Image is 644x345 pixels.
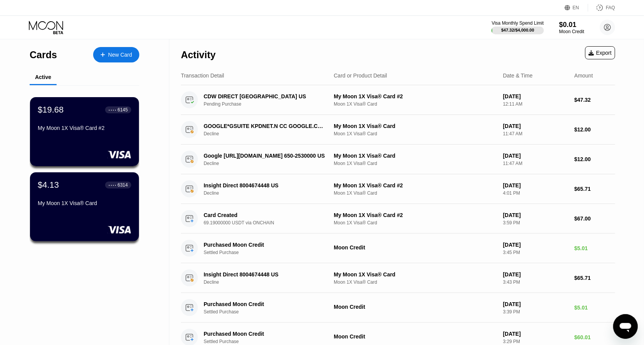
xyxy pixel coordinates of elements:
[334,190,497,196] div: Moon 1X Visa® Card
[574,186,615,192] div: $65.71
[204,190,336,196] div: Decline
[503,101,568,107] div: 12:11 AM
[503,182,568,188] div: [DATE]
[559,21,584,34] div: $0.01Moon Credit
[588,4,615,12] div: FAQ
[181,293,615,323] div: Purchased Moon CreditSettled PurchaseMoon Credit[DATE]3:39 PM$5.01
[503,93,568,99] div: [DATE]
[109,109,116,111] div: ● ● ● ●
[503,161,568,166] div: 11:47 AM
[559,21,584,29] div: $0.01
[38,105,64,115] div: $19.68
[204,123,326,129] div: GOOGLE*GSUITE KPDNET.N CC GOOGLE.COMUS
[492,20,544,34] div: Visa Monthly Spend Limit$47.32/$4,000.00
[181,49,216,61] div: Activity
[503,301,568,307] div: [DATE]
[334,304,497,310] div: Moon Credit
[204,220,336,226] div: 69.19000000 USDT via ONCHAIN
[334,333,497,340] div: Moon Credit
[204,212,326,218] div: Card Created
[204,101,336,107] div: Pending Purchase
[334,271,497,278] div: My Moon 1X Visa® Card
[204,271,326,278] div: Insight Direct 8004674448 US
[503,331,568,337] div: [DATE]
[334,220,497,226] div: Moon 1X Visa® Card
[30,97,139,166] div: $19.68● ● ● ●6145My Moon 1X Visa® Card #2
[334,279,497,285] div: Moon 1X Visa® Card
[35,74,51,80] div: Active
[503,271,568,278] div: [DATE]
[204,279,336,285] div: Decline
[573,5,579,10] div: EN
[574,97,615,103] div: $47.32
[204,182,326,188] div: Insight Direct 8004674448 US
[606,5,615,10] div: FAQ
[117,107,128,113] div: 6145
[503,250,568,255] div: 3:45 PM
[334,131,497,136] div: Moon 1X Visa® Card
[334,123,497,129] div: My Moon 1X Visa® Card
[574,305,615,311] div: $5.01
[503,212,568,218] div: [DATE]
[204,131,336,136] div: Decline
[38,200,131,206] div: My Moon 1X Visa® Card
[503,72,533,79] div: Date & Time
[204,339,336,344] div: Settled Purchase
[501,28,534,32] div: $47.32 / $4,000.00
[204,250,336,255] div: Settled Purchase
[334,244,497,251] div: Moon Credit
[503,123,568,129] div: [DATE]
[585,46,615,59] div: Export
[204,301,326,307] div: Purchased Moon Credit
[204,242,326,248] div: Purchased Moon Credit
[204,93,326,99] div: CDW DIRECT [GEOGRAPHIC_DATA] US
[181,234,615,263] div: Purchased Moon CreditSettled PurchaseMoon Credit[DATE]3:45 PM$5.01
[565,4,588,12] div: EN
[38,180,59,190] div: $4.13
[181,85,615,115] div: CDW DIRECT [GEOGRAPHIC_DATA] USPending PurchaseMy Moon 1X Visa® Card #2Moon 1X Visa® Card[DATE]12...
[334,182,497,188] div: My Moon 1X Visa® Card #2
[181,115,615,145] div: GOOGLE*GSUITE KPDNET.N CC GOOGLE.COMUSDeclineMy Moon 1X Visa® CardMoon 1X Visa® Card[DATE]11:47 A...
[108,52,132,58] div: New Card
[334,153,497,159] div: My Moon 1X Visa® Card
[574,156,615,162] div: $12.00
[503,220,568,226] div: 3:59 PM
[574,334,615,340] div: $60.01
[613,314,638,339] iframe: Button to launch messaging window
[589,50,612,56] div: Export
[181,204,615,234] div: Card Created69.19000000 USDT via ONCHAINMy Moon 1X Visa® Card #2Moon 1X Visa® Card[DATE]3:59 PM$6...
[503,131,568,136] div: 11:47 AM
[334,93,497,99] div: My Moon 1X Visa® Card #2
[503,279,568,285] div: 3:43 PM
[204,153,326,159] div: Google [URL][DOMAIN_NAME] 650-2530000 US
[181,145,615,174] div: Google [URL][DOMAIN_NAME] 650-2530000 USDeclineMy Moon 1X Visa® CardMoon 1X Visa® Card[DATE]11:47...
[574,126,615,133] div: $12.00
[93,47,139,62] div: New Card
[181,174,615,204] div: Insight Direct 8004674448 USDeclineMy Moon 1X Visa® Card #2Moon 1X Visa® Card[DATE]4:01 PM$65.71
[181,72,224,79] div: Transaction Detail
[492,20,544,26] div: Visa Monthly Spend Limit
[30,172,139,241] div: $4.13● ● ● ●6314My Moon 1X Visa® Card
[503,153,568,159] div: [DATE]
[334,161,497,166] div: Moon 1X Visa® Card
[503,242,568,248] div: [DATE]
[574,275,615,281] div: $65.71
[38,125,131,131] div: My Moon 1X Visa® Card #2
[574,215,615,222] div: $67.00
[334,101,497,107] div: Moon 1X Visa® Card
[117,182,128,188] div: 6314
[559,29,584,34] div: Moon Credit
[574,72,593,79] div: Amount
[204,161,336,166] div: Decline
[334,212,497,218] div: My Moon 1X Visa® Card #2
[109,184,116,186] div: ● ● ● ●
[503,190,568,196] div: 4:01 PM
[181,263,615,293] div: Insight Direct 8004674448 USDeclineMy Moon 1X Visa® CardMoon 1X Visa® Card[DATE]3:43 PM$65.71
[204,309,336,315] div: Settled Purchase
[503,309,568,315] div: 3:39 PM
[334,72,387,79] div: Card or Product Detail
[503,339,568,344] div: 3:29 PM
[574,245,615,251] div: $5.01
[204,331,326,337] div: Purchased Moon Credit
